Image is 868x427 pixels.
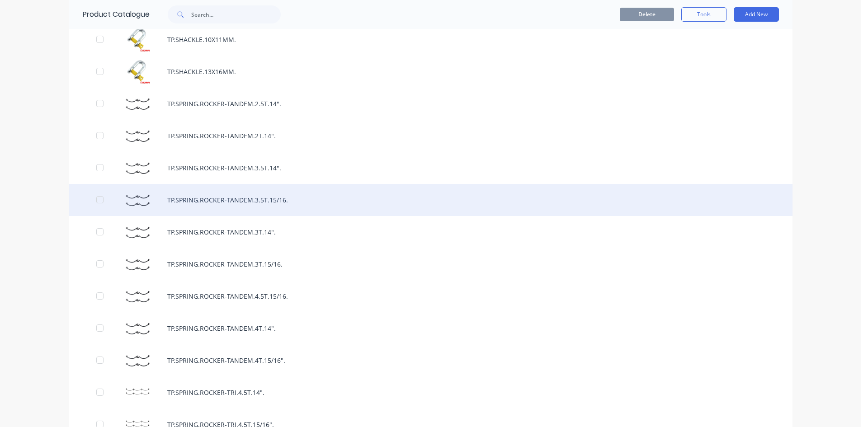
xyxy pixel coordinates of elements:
div: TP.SPRING.ROCKER-TANDEM.4T.14".TP.SPRING.ROCKER-TANDEM.4T.14". [69,312,793,344]
input: Search... [191,5,281,23]
div: TP.SHACKLE.13X16MM.TP.SHACKLE.13X16MM. [69,56,793,88]
div: TP.SPRING.ROCKER-TANDEM.2T.14".TP.SPRING.ROCKER-TANDEM.2T.14". [69,120,793,152]
div: TP.SHACKLE.10X11MM.TP.SHACKLE.10X11MM. [69,23,793,56]
div: TP.SPRING.ROCKER-TANDEM.3.5T.15/16.TP.SPRING.ROCKER-TANDEM.3.5T.15/16. [69,184,793,216]
div: TP.SPRING.ROCKER-TANDEM.3T.15/16.TP.SPRING.ROCKER-TANDEM.3T.15/16. [69,248,793,280]
button: Tools [681,7,726,22]
button: Add New [734,7,779,22]
button: Delete [620,8,674,21]
div: TP.SPRING.ROCKER-TANDEM.4T.15/16".TP.SPRING.ROCKER-TANDEM.4T.15/16". [69,344,793,376]
div: TP.SPRING.ROCKER-TANDEM.3T.14".TP.SPRING.ROCKER-TANDEM.3T.14". [69,216,793,248]
div: TP.SPRING.ROCKER-TANDEM.2.5T.14".TP.SPRING.ROCKER-TANDEM.2.5T.14". [69,88,793,120]
div: TP.SPRING.ROCKER-TANDEM.3.5T.14".TP.SPRING.ROCKER-TANDEM.3.5T.14". [69,152,793,184]
div: TP.SPRING.ROCKER-TANDEM.4.5T.15/16.TP.SPRING.ROCKER-TANDEM.4.5T.15/16. [69,280,793,312]
div: TP.SPRING.ROCKER-TRI.4.5T.14".TP.SPRING.ROCKER-TRI.4.5T.14". [69,376,793,408]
